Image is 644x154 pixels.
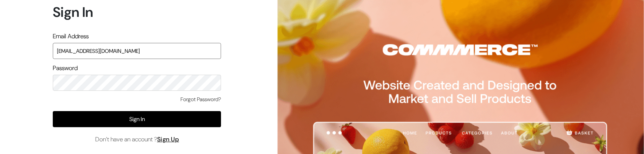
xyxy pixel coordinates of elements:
a: Sign Up [157,135,179,143]
button: Sign In [53,111,221,127]
span: Don’t have an account ? [95,135,179,144]
label: Email Address [53,32,89,41]
h1: Sign In [53,4,221,20]
label: Password [53,64,78,73]
a: Forgot Password? [181,95,221,103]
